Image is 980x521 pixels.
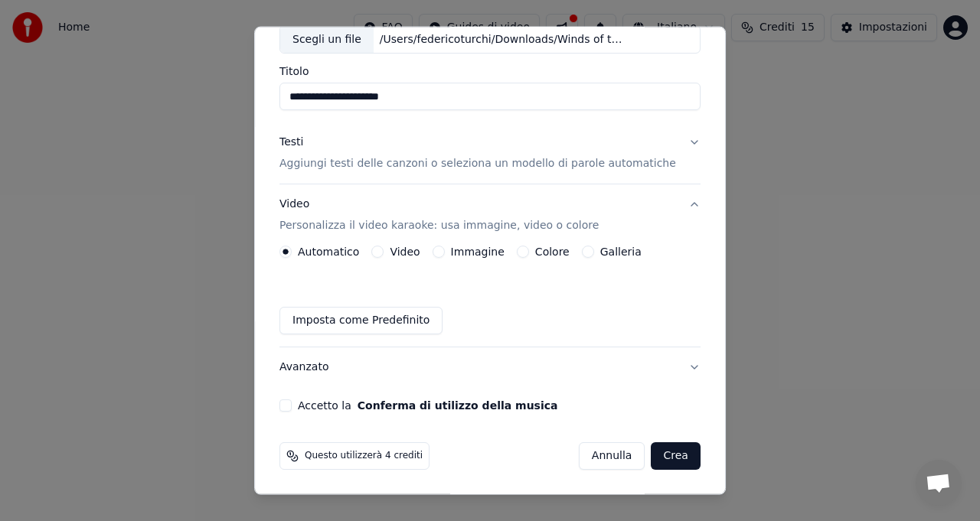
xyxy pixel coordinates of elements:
label: Accetto la [298,400,557,411]
label: Automatico [298,246,359,257]
button: Avanzato [279,347,701,387]
label: Immagine [451,246,505,257]
label: Colore [535,246,570,257]
div: Video [279,197,599,233]
label: Titolo [279,66,701,77]
label: Video [390,246,420,257]
span: Questo utilizzerà 4 crediti [305,450,423,462]
label: Galleria [600,246,642,257]
p: Aggiungi testi delle canzoni o seleziona un modello di parole automatiche [279,156,676,171]
button: Annulla [579,442,645,470]
button: TestiAggiungi testi delle canzoni o seleziona un modello di parole automatiche [279,122,701,184]
div: /Users/federicoturchi/Downloads/Winds of the Buccaneers.mp3 [374,31,634,47]
button: Accetto la [358,400,558,411]
div: VideoPersonalizza il video karaoke: usa immagine, video o colore [279,246,701,347]
p: Personalizza il video karaoke: usa immagine, video o colore [279,218,599,233]
button: VideoPersonalizza il video karaoke: usa immagine, video o colore [279,184,701,246]
button: Crea [652,442,701,470]
div: Scegli un file [280,25,374,53]
button: Imposta come Predefinito [279,307,443,334]
div: Testi [279,135,303,150]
